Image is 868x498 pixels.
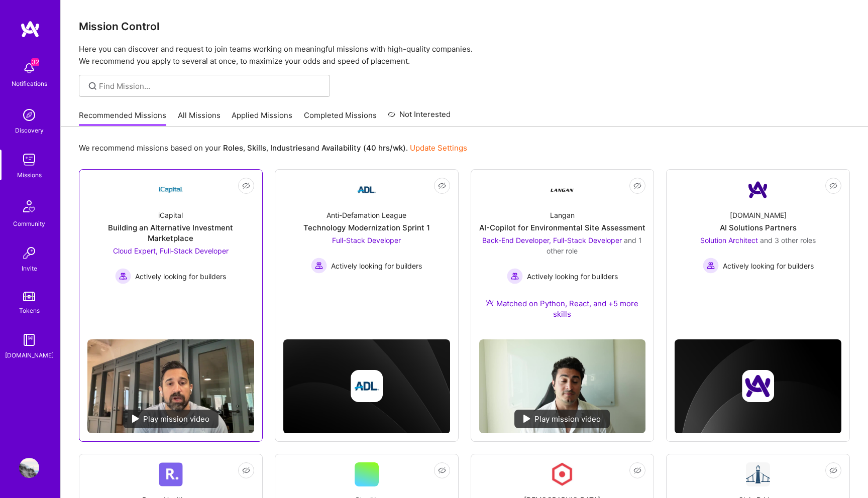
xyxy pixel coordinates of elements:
a: Company Logo[DOMAIN_NAME]AI Solutions PartnersSolution Architect and 3 other rolesActively lookin... [675,178,841,301]
b: Availability (40 hrs/wk) [321,143,406,153]
img: Community [17,194,41,218]
img: Company Logo [746,462,770,486]
img: Actively looking for builders [115,268,131,284]
p: We recommend missions based on your , , and . [79,143,467,153]
a: Not Interested [388,108,451,127]
a: Recommended Missions [79,110,166,127]
img: Company Logo [159,462,183,486]
h3: Mission Control [79,20,850,33]
b: Industries [270,143,306,153]
div: Langan [550,210,575,220]
a: Completed Missions [304,110,377,127]
span: Full-Stack Developer [332,236,401,244]
span: 32 [31,58,39,66]
span: Solution Architect [700,236,758,244]
a: Applied Missions [232,110,292,127]
img: teamwork [19,150,39,170]
p: Here you can discover and request to join teams working on meaningful missions with high-quality ... [79,43,850,67]
img: Company Logo [355,178,379,202]
a: Company LogoiCapitalBuilding an Alternative Investment MarketplaceCloud Expert, Full-Stack Develo... [87,178,254,331]
div: Play mission video [514,410,610,428]
img: User Avatar [19,458,39,478]
img: Company Logo [550,462,574,486]
div: iCapital [158,210,183,220]
div: Invite [22,263,37,274]
img: play [132,415,139,423]
div: Play mission video [123,410,219,428]
div: Matched on Python, React, and +5 more skills [479,298,646,319]
i: icon EyeClosed [633,466,641,474]
img: guide book [19,330,39,350]
a: User Avatar [17,458,42,478]
i: icon EyeClosed [633,182,641,190]
img: Company logo [742,370,774,402]
i: icon EyeClosed [829,182,837,190]
div: Anti-Defamation League [327,210,406,220]
span: and 3 other roles [760,236,816,244]
div: Notifications [12,78,47,89]
i: icon EyeClosed [242,182,250,190]
span: Back-End Developer, Full-Stack Developer [482,236,622,244]
img: Company Logo [550,178,574,202]
a: Update Settings [410,143,467,153]
img: Ateam Purple Icon [486,299,494,307]
i: icon EyeClosed [438,182,446,190]
span: Actively looking for builders [331,261,422,271]
div: Technology Modernization Sprint 1 [303,222,430,233]
img: Actively looking for builders [703,258,719,274]
img: Invite [19,243,39,263]
img: play [523,415,530,423]
img: tokens [23,292,35,301]
img: Company Logo [746,178,770,202]
b: Skills [247,143,266,153]
span: Actively looking for builders [527,271,618,282]
div: [DOMAIN_NAME] [730,210,787,220]
img: cover [675,339,841,434]
input: Find Mission... [99,81,322,91]
a: All Missions [178,110,221,127]
div: Tokens [19,305,40,316]
img: Actively looking for builders [311,258,327,274]
div: AI Solutions Partners [720,222,797,233]
img: logo [20,20,40,38]
a: Company LogoLanganAI-Copilot for Environmental Site AssessmentBack-End Developer, Full-Stack Deve... [479,178,646,331]
a: Company LogoAnti-Defamation LeagueTechnology Modernization Sprint 1Full-Stack Developer Actively ... [283,178,450,301]
img: discovery [19,105,39,125]
img: No Mission [87,339,254,433]
div: [DOMAIN_NAME] [5,350,54,360]
div: Community [13,218,45,229]
span: Actively looking for builders [723,261,814,271]
i: icon SearchGrey [87,80,98,92]
img: cover [283,339,450,434]
b: Roles [223,143,243,153]
i: icon EyeClosed [242,466,250,474]
span: Actively looking for builders [135,271,226,282]
div: Missions [17,170,42,180]
img: Company logo [351,370,383,402]
span: Cloud Expert, Full-Stack Developer [113,246,229,255]
i: icon EyeClosed [829,466,837,474]
img: bell [19,58,39,78]
div: AI-Copilot for Environmental Site Assessment [479,222,645,233]
div: Discovery [15,125,44,136]
i: icon EyeClosed [438,466,446,474]
div: Building an Alternative Investment Marketplace [87,222,254,243]
img: No Mission [479,339,646,433]
img: Actively looking for builders [507,268,523,284]
img: Company Logo [159,178,183,202]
